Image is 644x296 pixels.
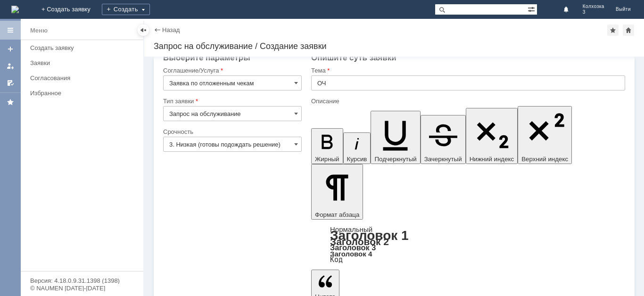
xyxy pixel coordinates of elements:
div: Описание [311,98,623,104]
a: Назад [162,26,180,33]
span: Формат абзаца [315,211,359,218]
button: Курсив [343,132,371,164]
a: Согласования [26,71,141,85]
div: Запрос на обслуживание / Создание заявки [154,41,635,51]
span: 3 [583,9,604,15]
div: Меню [30,25,48,36]
button: Подчеркнутый [371,111,420,164]
a: Перейти на домашнюю страницу [11,6,19,13]
img: logo [11,6,19,13]
span: Колхозка [583,4,604,9]
a: Заголовок 3 [330,243,376,252]
div: Срочность [163,129,300,135]
div: Создать заявку [30,44,138,51]
button: Формат абзаца [311,164,363,220]
a: Код [330,255,343,264]
a: Мои согласования [3,75,18,90]
a: Заявки [26,56,141,70]
span: Жирный [315,156,339,163]
span: Расширенный поиск [528,4,537,13]
a: Мои заявки [3,58,18,74]
a: Нормальный [330,225,372,233]
span: Курсив [347,156,367,163]
div: Тема [311,67,623,74]
div: Согласования [30,74,138,82]
div: Заявки [30,59,138,66]
button: Жирный [311,128,343,164]
div: Добавить в избранное [607,25,619,36]
div: Сделать домашней страницей [623,25,634,36]
div: Избранное [30,90,127,97]
div: Формат абзаца [311,226,625,263]
span: Выберите параметры [163,53,250,62]
a: Заголовок 2 [330,236,389,247]
button: Нижний индекс [466,108,518,164]
a: Заголовок 4 [330,250,372,258]
span: Нижний индекс [470,156,514,163]
a: Создать заявку [3,41,18,57]
div: Тип заявки [163,98,300,104]
div: удалить ОЧ [4,4,138,11]
span: Зачеркнутый [424,156,462,163]
div: Версия: 4.18.0.9.31.1398 (1398) [30,278,134,284]
span: Подчеркнутый [374,156,416,163]
a: Заголовок 1 [330,228,409,243]
span: Опишите суть заявки [311,53,396,62]
div: Соглашение/Услуга [163,67,300,74]
div: Создать [102,4,150,15]
a: Создать заявку [26,41,141,55]
span: Верхний индекс [521,156,568,163]
button: Зачеркнутый [421,115,466,164]
div: © NAUMEN [DATE]-[DATE] [30,285,134,291]
button: Верхний индекс [518,106,572,164]
div: Скрыть меню [138,25,149,36]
